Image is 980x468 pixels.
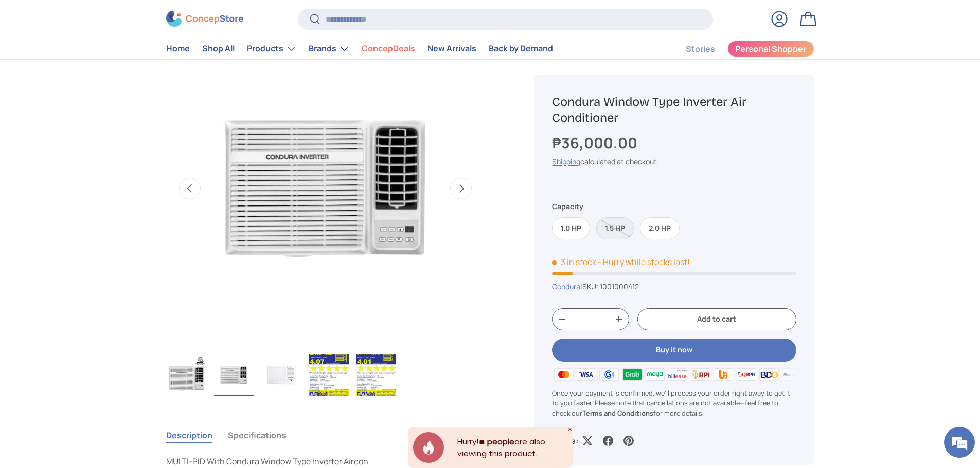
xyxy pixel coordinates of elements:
img: Condura Window Type Inverter Air Conditioner [167,354,207,396]
span: 3 in stock [552,256,596,268]
button: Add to cart [637,308,796,330]
span: Personal Shopper [735,45,806,53]
label: Sold out [596,217,634,239]
div: calculated at checkout. [552,157,796,167]
img: ubp [712,367,735,382]
p: Once your payment is confirmed, we'll process your order right away to get it to you faster. Plea... [552,388,796,418]
img: maya [644,367,666,382]
span: | [580,282,639,291]
img: condura-window-type-inverter-aircon-2hp-full-view-concepstore.ph [261,354,301,396]
img: grabpay [620,367,643,382]
img: bpi [689,367,712,382]
div: Chat with us now [54,58,173,71]
a: Condura [552,282,580,291]
img: Condura Window Type Inverter Air Conditioner [309,354,349,396]
div: Close [567,427,573,432]
media-gallery: Gallery Viewer [166,29,485,399]
a: Home [166,39,190,59]
span: 1001000412 [600,282,639,291]
a: Terms and Conditions [582,408,653,418]
strong: ₱36,000.00 [552,133,640,153]
img: metrobank [780,367,803,382]
a: Back by Demand [489,39,553,59]
img: Condura Window Type Inverter Air Conditioner [356,354,396,396]
a: ConcepDeals [362,39,415,59]
p: - Hurry while stocks last! [598,256,690,268]
img: condura-window-type-inverter-aircon-full-view-concepstore.ph [214,354,254,396]
button: Description [166,423,212,447]
a: Shop All [202,39,235,59]
img: gcash [598,367,620,382]
img: visa [575,367,598,382]
img: billease [666,367,689,382]
span: SKU: [582,282,598,291]
a: Shipping [552,157,580,167]
div: Minimize live chat window [169,5,193,30]
nav: Secondary [661,39,814,59]
img: bdo [758,367,780,382]
img: ConcepStore [166,11,243,27]
a: New Arrivals [427,39,476,59]
img: qrph [735,367,757,382]
summary: Brands [302,39,355,59]
legend: Capacity [552,201,583,212]
textarea: Type your message and hit 'Enter' [5,280,196,316]
button: Buy it now [552,339,796,362]
nav: Primary [166,39,553,59]
h1: Condura Window Type Inverter Air Conditioner [552,94,796,126]
a: Personal Shopper [727,41,814,57]
img: master [552,367,575,382]
a: Stories [686,39,715,59]
button: Specifications [228,423,286,447]
summary: Products [241,39,302,59]
span: We're online! [60,129,142,233]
